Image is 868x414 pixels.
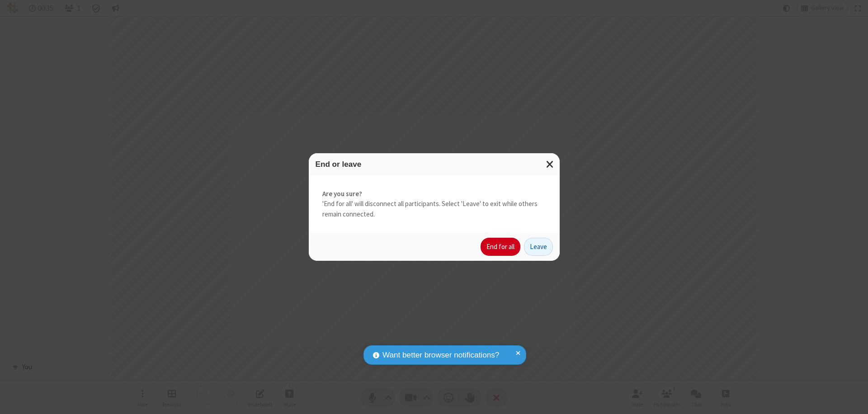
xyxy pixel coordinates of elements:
[309,175,560,233] div: 'End for all' will disconnect all participants. Select 'Leave' to exit while others remain connec...
[524,238,553,256] button: Leave
[481,238,520,256] button: End for all
[382,349,499,361] span: Want better browser notifications?
[316,160,553,169] h3: End or leave
[541,153,560,175] button: Close modal
[322,189,546,199] strong: Are you sure?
